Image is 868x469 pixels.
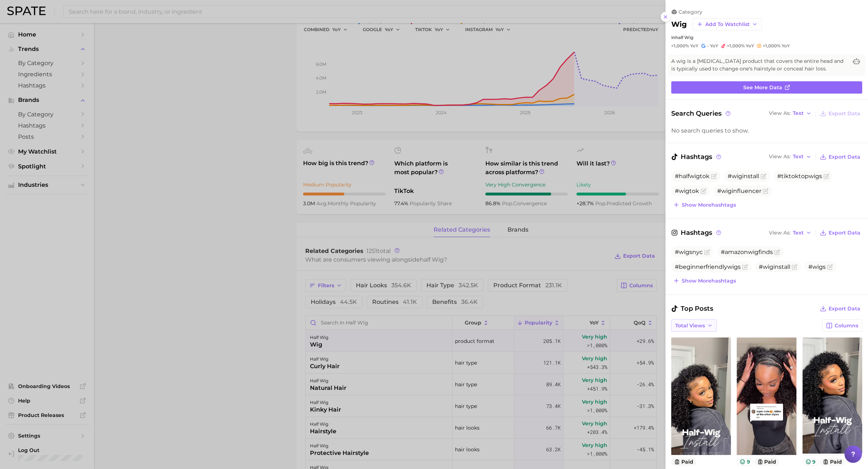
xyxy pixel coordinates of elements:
[671,57,848,73] span: A wig is a [MEDICAL_DATA] product that covers the entire head and is typically used to change one...
[671,319,717,332] button: Total Views
[671,152,722,162] span: Hashtags
[671,108,732,119] span: Search Queries
[761,173,766,179] button: Flag as miscategorized or irrelevant
[675,188,699,194] span: #wigtok
[671,127,862,134] div: No search queries to show.
[818,108,862,119] button: Export Data
[769,155,791,159] span: View As
[671,20,687,29] h2: wig
[693,18,762,30] button: Add to Watchlist
[782,43,790,49] span: YoY
[743,85,782,91] span: See more data
[671,35,862,40] div: in
[727,43,745,48] span: >1,000%
[675,173,710,180] span: #halfwigtok
[818,228,862,238] button: Export Data
[829,111,860,117] span: Export Data
[682,278,736,284] span: Show more hashtags
[707,43,709,48] span: -
[746,43,754,49] span: YoY
[774,249,780,255] button: Flag as miscategorized or irrelevant
[763,43,780,48] span: >1,000%
[829,154,860,160] span: Export Data
[675,323,705,329] span: Total Views
[675,249,703,255] span: #wigsnyc
[803,458,819,466] button: 9
[777,173,822,180] span: #tiktoktopwigs
[829,306,860,312] span: Export Data
[671,276,738,286] button: Show morehashtags
[717,188,761,194] span: #wiginfluencer
[671,228,722,238] span: Hashtags
[829,230,860,236] span: Export Data
[705,21,750,27] span: Add to Watchlist
[710,43,718,49] span: YoY
[818,304,862,314] button: Export Data
[675,35,693,40] span: half wig
[704,249,710,255] button: Flag as miscategorized or irrelevant
[754,458,779,466] button: paid
[818,152,862,162] button: Export Data
[793,155,804,159] span: Text
[769,231,791,235] span: View As
[682,202,736,208] span: Show more hashtags
[763,188,769,194] button: Flag as miscategorized or irrelevant
[827,264,833,270] button: Flag as miscategorized or irrelevant
[675,263,741,270] span: #beginnerfriendlywigs
[671,304,713,314] span: Top Posts
[742,264,748,270] button: Flag as miscategorized or irrelevant
[671,458,696,466] button: paid
[835,323,858,329] span: Columns
[820,458,845,466] button: paid
[793,231,804,235] span: Text
[769,111,791,115] span: View As
[728,173,759,180] span: #wiginstall
[824,173,829,179] button: Flag as miscategorized or irrelevant
[671,200,738,210] button: Show morehashtags
[711,173,717,179] button: Flag as miscategorized or irrelevant
[759,263,790,270] span: #wiginstall
[671,81,862,94] a: See more data
[737,458,753,466] button: 9
[690,43,698,49] span: YoY
[792,264,797,270] button: Flag as miscategorized or irrelevant
[701,188,706,194] button: Flag as miscategorized or irrelevant
[767,228,813,237] button: View AsText
[822,319,862,332] button: Columns
[671,43,689,48] span: >1,000%
[721,249,773,255] span: #amazonwigfinds
[767,152,813,162] button: View AsText
[678,9,702,15] span: category
[767,109,813,118] button: View AsText
[793,111,804,115] span: Text
[808,263,826,270] span: #wigs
